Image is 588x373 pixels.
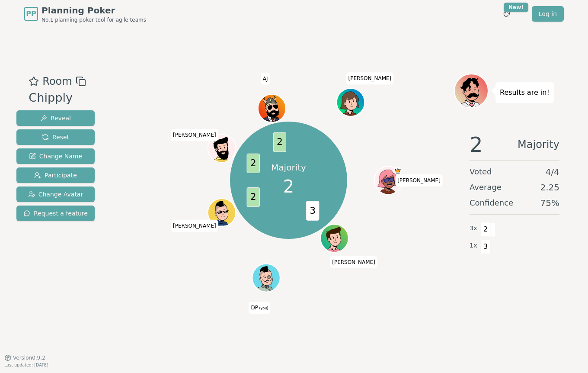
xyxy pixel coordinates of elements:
[395,167,402,174] span: Melissa is the host
[34,171,77,180] span: Participate
[16,167,95,183] button: Participate
[470,134,483,155] span: 2
[395,174,443,186] span: Click to change your name
[540,197,559,209] span: 75 %
[253,264,279,290] button: Click to change your avatar
[40,114,71,122] span: Reveal
[42,16,146,23] span: No.1 planning poker tool for agile teams
[13,354,45,361] span: Version 0.9.2
[283,174,294,199] span: 2
[4,363,48,367] span: Last updated: [DATE]
[42,4,146,16] span: Planning Poker
[24,4,146,23] a: PPPlanning PokerNo.1 planning poker tool for agile teams
[29,152,82,161] span: Change Name
[29,89,86,107] div: Chipply
[42,74,72,89] span: Room
[26,9,36,19] span: PP
[249,302,270,314] span: Click to change your name
[258,306,268,310] span: (you)
[16,206,95,221] button: Request a feature
[273,132,286,152] span: 2
[171,219,218,232] span: Click to change your name
[330,256,377,268] span: Click to change your name
[470,166,492,178] span: Voted
[546,166,559,178] span: 4 / 4
[16,129,95,145] button: Reset
[16,148,95,164] button: Change Name
[42,133,69,141] span: Reset
[481,239,491,254] span: 3
[346,72,394,84] span: Click to change your name
[271,161,306,174] p: Majority
[23,209,88,218] span: Request a feature
[470,181,502,193] span: Average
[247,187,260,207] span: 2
[470,241,477,251] span: 1 x
[532,6,564,22] a: Log in
[261,72,270,84] span: Click to change your name
[171,129,218,141] span: Click to change your name
[28,190,83,199] span: Change Avatar
[499,6,514,22] button: New!
[500,87,550,99] p: Results are in!
[518,134,559,155] span: Majority
[307,201,320,220] span: 3
[247,154,260,173] span: 2
[4,354,45,361] button: Version0.9.2
[481,222,491,237] span: 2
[540,181,559,193] span: 2.25
[504,3,528,12] div: New!
[16,186,95,202] button: Change Avatar
[29,74,39,89] button: Add as favourite
[470,224,477,233] span: 3 x
[16,110,95,126] button: Reveal
[470,197,513,209] span: Confidence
